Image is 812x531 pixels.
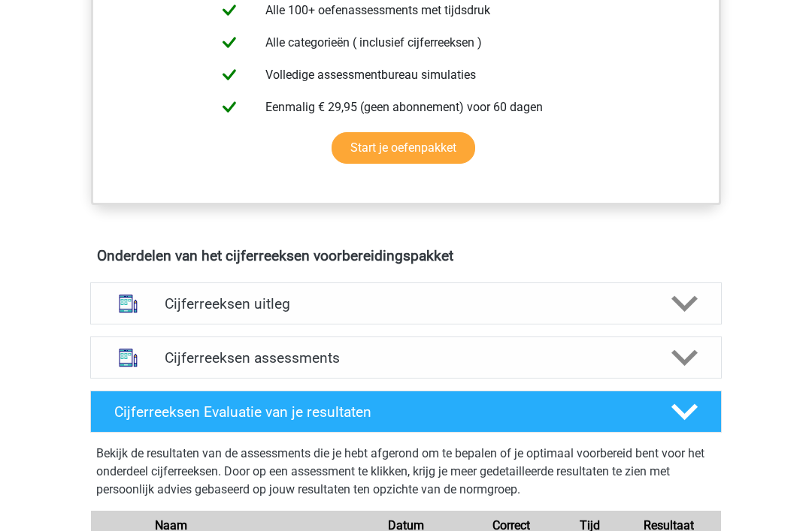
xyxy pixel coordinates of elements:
[332,133,475,164] a: Start je oefenpakket
[84,283,728,325] a: uitleg Cijferreeksen uitleg
[165,296,647,313] h4: Cijferreeksen uitleg
[114,404,647,421] h4: Cijferreeksen Evaluatie van je resultaten
[96,445,716,499] p: Bekijk de resultaten van de assessments die je hebt afgerond om te bepalen of je optimaal voorber...
[109,339,147,378] img: cijferreeksen assessments
[84,337,728,379] a: assessments Cijferreeksen assessments
[109,285,147,324] img: cijferreeksen uitleg
[165,350,647,367] h4: Cijferreeksen assessments
[84,391,728,433] a: Cijferreeksen Evaluatie van je resultaten
[97,248,715,265] h4: Onderdelen van het cijferreeksen voorbereidingspakket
